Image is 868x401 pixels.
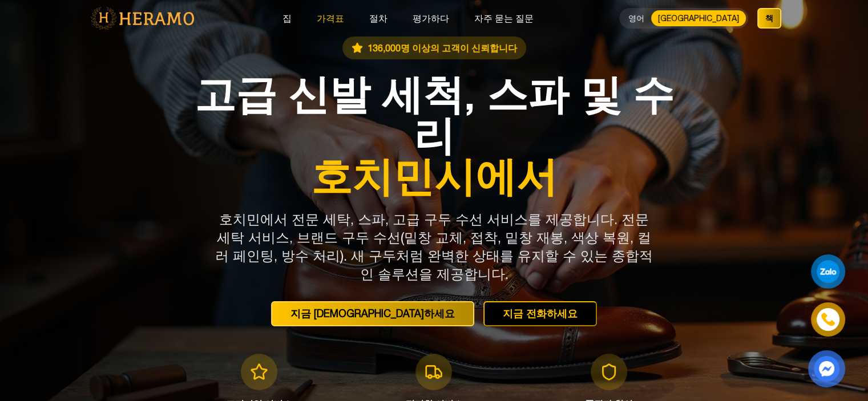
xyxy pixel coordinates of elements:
a: 전화 아이콘 [813,304,843,335]
button: 절차 [366,11,391,26]
font: 136,000명 이상의 고객이 신뢰합니다 [368,43,517,53]
font: 지금 전화하세요 [503,307,578,319]
font: 영어 [628,14,644,23]
button: 지금 [DEMOGRAPHIC_DATA]하세요 [271,301,474,326]
font: 절차 [369,13,387,23]
font: 자주 묻는 질문 [474,13,534,23]
font: 지금 [DEMOGRAPHIC_DATA]하세요 [290,307,455,319]
font: 가격표 [317,13,344,23]
font: 평가하다 [413,13,449,23]
font: 책 [765,14,773,23]
font: 호치민에서 전문 세탁, 스파, 고급 구두 수선 서비스를 제공합니다. 전문 세탁 서비스, 브랜드 구두 수선(밑창 교체, 접착, 밑창 재봉, 색상 복원, 컬러 페인팅, 방수 처리... [215,211,653,282]
button: 평가하다 [409,11,453,26]
button: 지금 전화하세요 [483,301,597,326]
img: logo-with-text.png [87,6,197,30]
button: 집 [279,11,295,26]
font: 고급 신발 세척, 스파 및 수리 [195,70,674,159]
button: 가격표 [313,11,348,26]
font: 집 [282,13,292,23]
img: 전화 아이콘 [822,313,834,326]
font: 호치민시에서 [311,152,558,200]
button: [GEOGRAPHIC_DATA] [651,10,746,26]
button: 자주 묻는 질문 [471,11,537,26]
font: [GEOGRAPHIC_DATA] [658,14,739,23]
button: 영어 [621,10,651,26]
button: 책 [757,8,781,29]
